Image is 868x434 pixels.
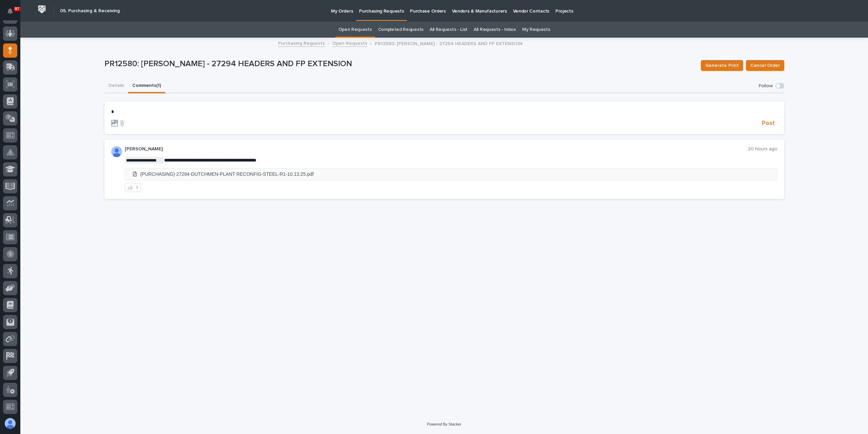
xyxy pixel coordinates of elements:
a: Purchasing Requests [278,39,325,47]
p: Follow [759,83,773,89]
button: Details [104,79,128,93]
button: Cancel Order [746,60,784,71]
a: (PURCHASING) 27294-DUTCHMEN-PLANT RECONFIG-STEEL-R1-10.13.25.pdf [125,169,777,180]
span: Post [762,119,775,127]
button: Post [759,119,777,127]
a: Open Requests [332,39,367,47]
button: Comments (1) [128,79,165,93]
span: Generate Print [705,61,739,70]
a: Open Requests [338,22,372,38]
div: Notifications97 [8,8,17,19]
p: 20 hours ago [748,146,777,152]
button: Notifications [3,4,17,18]
button: Generate Print [701,60,743,71]
a: My Requests [522,22,550,38]
a: Powered By Stacker [427,422,461,426]
p: PR12580: [PERSON_NAME] - 27294 HEADERS AND FP EXTENSION [104,59,695,69]
p: [PERSON_NAME] [125,146,748,152]
p: PR12580: [PERSON_NAME] - 27294 HEADERS AND FP EXTENSION [375,39,522,47]
a: All Requests - Inbox [474,22,516,38]
li: (PURCHASING) 27294-DUTCHMEN-PLANT RECONFIG-STEEL-R1-10.13.25.pdf [125,169,777,180]
a: All Requests - List [430,22,468,38]
p: 97 [15,6,19,11]
div: 1 [136,185,138,190]
h2: 05. Purchasing & Receiving [60,8,120,14]
button: 1 [125,183,141,192]
a: Completed Requests [378,22,423,38]
img: AOh14GjSnsZhInYMAl2VIng-st1Md8In0uqDMk7tOoQNx6CrVl7ct0jB5IZFYVrQT5QA0cOuF6lsKrjh3sjyefAjBh-eRxfSk... [111,146,122,157]
img: Workspace Logo [36,3,48,16]
button: users-avatar [3,416,17,431]
span: Cancel Order [750,61,780,70]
